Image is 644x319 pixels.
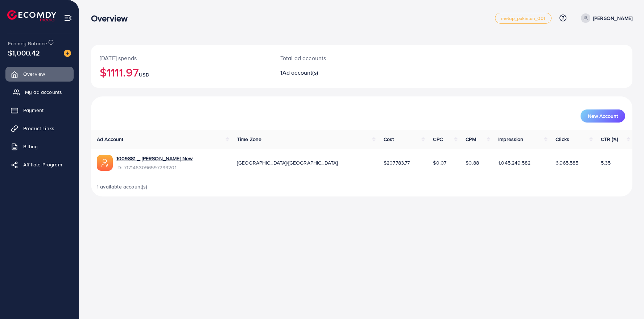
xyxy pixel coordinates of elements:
h2: 1 [280,69,398,76]
span: metap_pakistan_001 [501,16,545,21]
a: My ad accounts [5,85,74,99]
button: New Account [581,109,625,123]
span: Billing [23,143,38,150]
a: Billing [5,139,74,154]
span: Cost [384,136,394,143]
a: metap_pakistan_001 [495,13,552,24]
h2: $1111.97 [100,65,263,79]
span: Payment [23,107,44,114]
span: CPM [466,136,476,143]
img: menu [64,14,72,22]
span: $0.07 [433,159,446,166]
span: [GEOGRAPHIC_DATA]/[GEOGRAPHIC_DATA] [237,159,338,166]
p: [PERSON_NAME] [593,14,632,22]
span: Impression [498,136,524,143]
span: $1,000.42 [8,47,40,58]
img: logo [7,10,56,21]
span: CPC [433,136,442,143]
span: 1,045,249,582 [498,159,531,166]
span: 1 available account(s) [97,183,148,190]
span: Overview [23,70,45,78]
a: [PERSON_NAME] [578,13,632,23]
span: Time Zone [237,136,261,143]
span: Ad Account [97,136,124,143]
span: New Account [588,113,618,119]
img: ic-ads-acc.e4c84228.svg [97,155,113,171]
span: Clicks [556,136,569,143]
span: Ad account(s) [282,69,318,76]
span: 5.35 [601,159,611,166]
h3: Overview [91,13,133,24]
span: My ad accounts [25,88,62,96]
span: ID: 7171463096597299201 [116,164,193,171]
p: [DATE] spends [100,54,263,62]
span: USD [139,71,149,78]
span: $207783.77 [384,159,410,166]
span: CTR (%) [601,136,618,143]
span: $0.88 [466,159,479,166]
span: Product Links [23,125,54,132]
a: Product Links [5,121,74,136]
span: Affiliate Program [23,161,62,168]
img: image [64,50,71,57]
a: Overview [5,67,74,81]
a: Affiliate Program [5,157,74,172]
p: Total ad accounts [280,54,398,62]
a: Payment [5,103,74,117]
a: 1009881 _ [PERSON_NAME] New [116,155,193,162]
span: 6,965,585 [556,159,578,166]
span: Ecomdy Balance [8,40,47,47]
iframe: Chat [613,286,639,314]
